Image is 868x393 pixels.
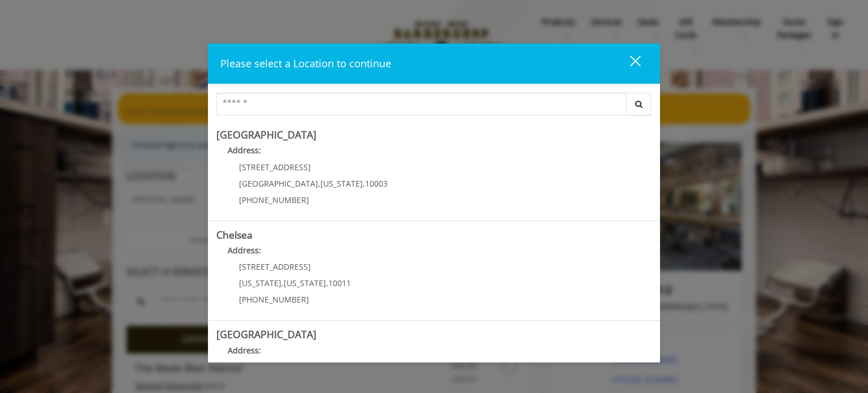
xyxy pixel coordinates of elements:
[281,278,284,288] span: ,
[617,55,640,72] div: close dialog
[365,178,388,189] span: 10003
[216,228,253,241] b: Chelsea
[328,278,351,288] span: 10011
[318,178,320,189] span: ,
[220,57,391,70] span: Please select a Location to continue
[216,93,652,121] div: Center Select
[239,178,318,189] span: [GEOGRAPHIC_DATA]
[363,178,365,189] span: ,
[239,278,281,288] span: [US_STATE]
[228,245,261,256] b: Address:
[632,100,645,108] i: Search button
[320,178,363,189] span: [US_STATE]
[239,294,309,305] span: [PHONE_NUMBER]
[228,345,261,356] b: Address:
[239,162,311,172] span: [STREET_ADDRESS]
[326,278,328,288] span: ,
[609,52,648,75] button: close dialog
[284,278,326,288] span: [US_STATE]
[239,261,311,272] span: [STREET_ADDRESS]
[216,327,316,341] b: [GEOGRAPHIC_DATA]
[239,195,309,205] span: [PHONE_NUMBER]
[216,128,316,141] b: [GEOGRAPHIC_DATA]
[228,145,261,156] b: Address:
[216,93,627,115] input: Search Center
